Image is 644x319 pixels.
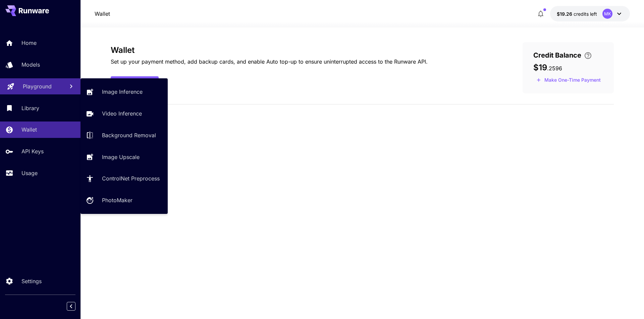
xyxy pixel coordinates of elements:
div: Collapse sidebar [72,300,80,312]
p: Playground [23,82,52,90]
h3: Wallet [111,46,428,55]
p: API Keys [21,147,44,155]
p: Home [21,39,37,47]
p: Models [21,61,40,69]
span: credits left [574,11,597,17]
a: Image Upscale [80,149,168,165]
p: Video Inference [102,109,142,117]
p: Set up your payment method, add backup cards, and enable Auto top-up to ensure uninterrupted acce... [111,58,428,66]
a: ControlNet Preprocess [80,170,168,187]
button: $19.2596 [550,6,630,21]
div: MK [602,9,612,19]
p: Wallet [21,126,37,134]
a: Background Removal [80,127,168,144]
button: Make a one-time, non-recurring payment [533,75,604,85]
p: Settings [21,277,42,285]
p: Background Removal [102,131,156,139]
p: Image Inference [102,88,143,96]
a: PhotoMaker [80,192,168,209]
p: ControlNet Preprocess [102,174,160,182]
a: Image Inference [80,84,168,100]
p: Usage [21,169,38,177]
nav: breadcrumb [95,10,110,18]
div: $19.2596 [557,10,597,17]
span: . 2596 [547,65,562,72]
p: Image Upscale [102,153,140,161]
span: Credit Balance [533,50,581,60]
button: Enter your card details and choose an Auto top-up amount to avoid service interruptions. We'll au... [581,52,595,60]
span: $19 [533,63,547,72]
a: Video Inference [80,105,168,122]
p: Library [21,104,39,112]
button: Add Funds [111,76,159,90]
p: PhotoMaker [102,196,132,204]
button: Collapse sidebar [67,302,75,311]
span: $19.26 [557,11,574,17]
p: Wallet [95,10,110,18]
